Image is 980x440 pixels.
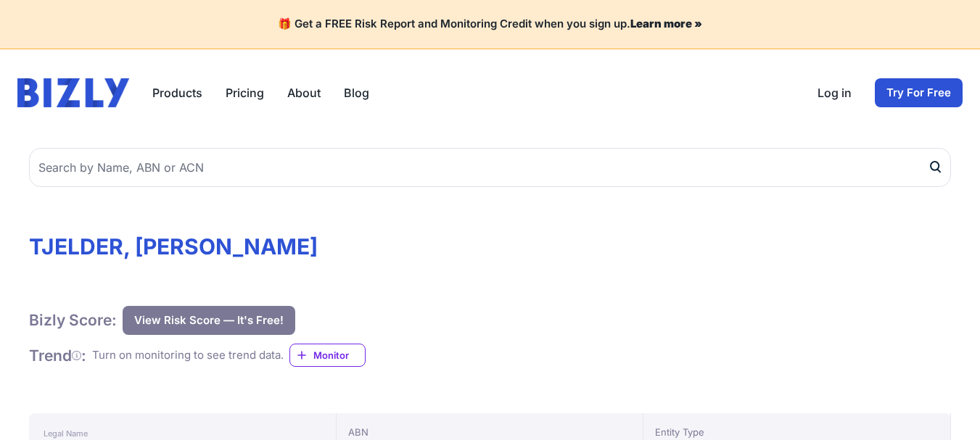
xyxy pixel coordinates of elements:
h1: TJELDER, [PERSON_NAME] [29,233,951,260]
input: Search by Name, ABN or ACN [29,148,951,187]
a: Learn more » [630,17,702,30]
h1: Bizly Score: [29,310,117,330]
a: Monitor [289,344,366,367]
a: Blog [344,84,369,101]
div: ABN [348,425,632,439]
a: Pricing [226,84,264,101]
button: View Risk Score — It's Free! [123,306,295,335]
a: Log in [818,84,852,101]
a: Try For Free [875,78,963,107]
a: About [287,84,321,101]
h1: Trend : [29,346,86,365]
button: Products [152,84,202,101]
div: Entity Type [655,425,939,439]
span: Monitor [313,348,365,362]
h4: 🎁 Get a FREE Risk Report and Monitoring Credit when you sign up. [17,17,963,31]
div: Turn on monitoring to see trend data. [92,347,284,364]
